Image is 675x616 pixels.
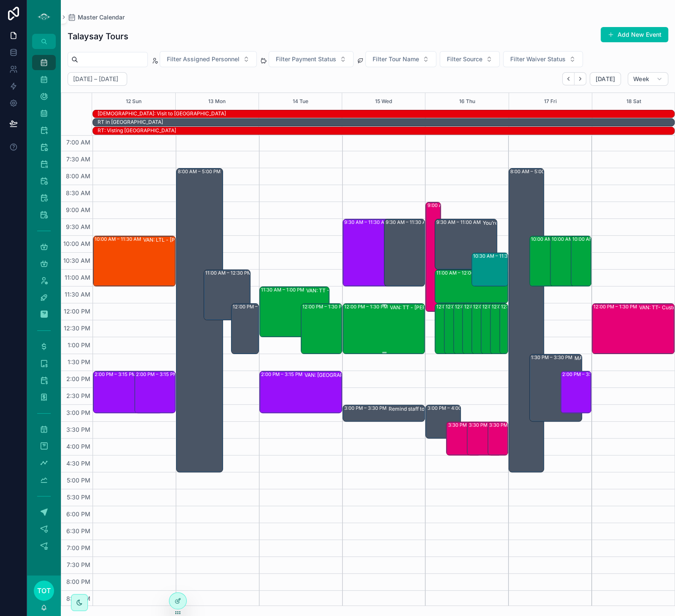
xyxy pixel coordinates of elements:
[64,139,93,146] span: 7:00 AM
[481,304,496,354] div: 12:00 PM – 1:30 PM
[64,172,93,180] span: 8:00 AM
[435,304,450,354] div: 12:00 PM – 1:30 PM
[530,236,564,286] div: 10:00 AM – 11:30 AM
[435,219,497,269] div: 9:30 AM – 11:00 AMYou’re invited to Corus Connect+ marketing expo, register now!
[473,303,519,310] div: 12:00 PM – 1:30 PM
[467,422,501,455] div: 3:30 PM – 4:30 PM
[64,510,93,518] span: 6:00 PM
[633,75,649,83] span: Week
[260,371,342,413] div: 2:00 PM – 3:15 PMVAN: [GEOGRAPHIC_DATA][PERSON_NAME] (2) [PERSON_NAME] [PERSON_NAME]:IMGQ-NUZM
[601,27,668,42] a: Add New Event
[509,169,543,472] div: 8:00 AM – 5:00 PM
[64,223,93,230] span: 9:30 AM
[293,93,308,110] button: 14 Tue
[97,127,176,134] div: RT: Visting [GEOGRAPHIC_DATA]
[78,13,125,22] span: Master Calendar
[483,220,543,226] div: You’re invited to Corus Connect+ marketing expo, register now!
[501,303,547,310] div: 12:00 PM – 1:30 PM
[571,236,591,286] div: 10:00 AM – 11:30 AM
[427,405,471,412] div: 3:00 PM – 4:00 PM
[446,303,491,310] div: 12:00 PM – 1:30 PM
[177,169,223,472] div: 8:00 AM – 5:00 PM
[160,51,257,67] button: Select Button
[373,55,419,63] span: Filter Tour Name
[93,236,175,286] div: 10:00 AM – 11:30 AMVAN: LTL - [PERSON_NAME] (2) [PERSON_NAME], TW:ERDC-MTZY
[455,303,501,310] div: 12:00 PM – 1:30 PM
[178,168,223,175] div: 8:00 AM – 5:00 PM
[572,236,621,243] div: 10:00 AM – 11:30 AM
[167,55,240,63] span: Filter Assigned Personnel
[436,270,484,276] div: 11:00 AM – 12:00 PM
[531,236,580,243] div: 10:00 AM – 11:30 AM
[27,49,61,564] div: scrollable content
[436,219,483,226] div: 9:30 AM – 11:00 AM
[64,527,93,534] span: 6:30 PM
[550,236,585,286] div: 10:00 AM – 11:30 AM
[64,578,93,585] span: 8:00 PM
[488,422,508,455] div: 3:30 PM – 4:30 PM
[260,287,329,337] div: 11:30 AM – 1:00 PMVAN: TT - School Program (Private) (19) [PERSON_NAME], [GEOGRAPHIC_DATA]:UYYE-TTID
[628,72,668,86] button: Week
[63,291,93,298] span: 11:30 AM
[592,304,674,354] div: 12:00 PM – 1:30 PMVAN: TT- Custom (10) [PERSON_NAME], TW:EJXP-CMJR
[95,371,138,378] div: 2:00 PM – 3:15 PM
[427,202,473,209] div: 9:00 AM – 12:15 PM
[343,304,425,354] div: 12:00 PM – 1:30 PMVAN: TT - [PERSON_NAME] (2) Laxy Saunthararajan, TW:PYZR-CMDX
[574,72,586,85] button: Next
[97,118,163,126] div: RT in UK
[552,236,600,243] div: 10:00 AM – 11:30 AM
[590,72,621,86] button: [DATE]
[530,354,582,421] div: 1:30 PM – 3:30 PMMANAGEMENT CALENDAR REVIEW
[65,561,93,568] span: 7:30 PM
[384,219,425,286] div: 9:30 AM – 11:30 AM
[61,240,93,247] span: 10:00 AM
[126,93,142,110] button: 12 Sun
[97,110,226,117] div: SHAE: Visit to Japan
[561,371,591,413] div: 2:00 PM – 3:15 PM
[472,304,487,354] div: 12:00 PM – 1:30 PM
[375,93,392,110] button: 15 Wed
[64,460,93,467] span: 4:30 PM
[64,206,93,213] span: 9:00 AM
[440,51,500,67] button: Select Button
[64,595,93,602] span: 8:30 PM
[365,51,436,67] button: Select Button
[269,51,354,67] button: Select Button
[343,219,412,286] div: 9:30 AM – 11:30 AMVAN: ST & TO Blended (8) [PERSON_NAME], TW:FGWQ-BZVP
[473,253,522,259] div: 10:30 AM – 11:30 AM
[61,257,93,264] span: 10:30 AM
[208,93,226,110] button: 13 Mon
[63,274,93,281] span: 11:00 AM
[344,405,389,412] div: 3:00 PM – 3:30 PM
[435,270,508,303] div: 11:00 AM – 12:00 PMVAN: TT - [PERSON_NAME] (17) [PERSON_NAME], TW:TABJ-XBTW
[135,371,175,413] div: 2:00 PM – 3:15 PM
[64,189,93,196] span: 8:30 AM
[510,168,555,175] div: 8:00 AM – 5:00 PM
[426,202,441,311] div: 9:00 AM – 12:15 PM
[306,287,374,294] div: VAN: TT - School Program (Private) (19) [PERSON_NAME], [GEOGRAPHIC_DATA]:UYYE-TTID
[464,303,509,310] div: 12:00 PM – 1:30 PM
[37,10,51,24] img: App logo
[343,405,425,421] div: 3:00 PM – 3:30 PMRemind staff to submit hours
[64,443,93,450] span: 4:00 PM
[472,253,508,286] div: 10:30 AM – 11:30 AM
[65,341,93,349] span: 1:00 PM
[448,422,492,428] div: 3:30 PM – 4:30 PM
[64,375,93,382] span: 2:00 PM
[143,237,223,243] div: VAN: LTL - [PERSON_NAME] (2) [PERSON_NAME], TW:ERDC-MTZY
[574,355,625,362] div: MANAGEMENT CALENDAR REVIEW
[503,51,583,67] button: Select Button
[344,303,390,310] div: 12:00 PM – 1:30 PM
[97,119,163,125] div: RT in [GEOGRAPHIC_DATA]
[531,354,574,361] div: 1:30 PM – 3:30 PM
[65,544,93,551] span: 7:00 PM
[492,303,537,310] div: 12:00 PM – 1:30 PM
[447,55,482,63] span: Filter Source
[626,93,641,110] button: 18 Sat
[64,409,93,416] span: 3:00 PM
[446,422,481,455] div: 3:30 PM – 4:30 PM
[510,55,566,63] span: Filter Waiver Status
[65,493,93,501] span: 5:30 PM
